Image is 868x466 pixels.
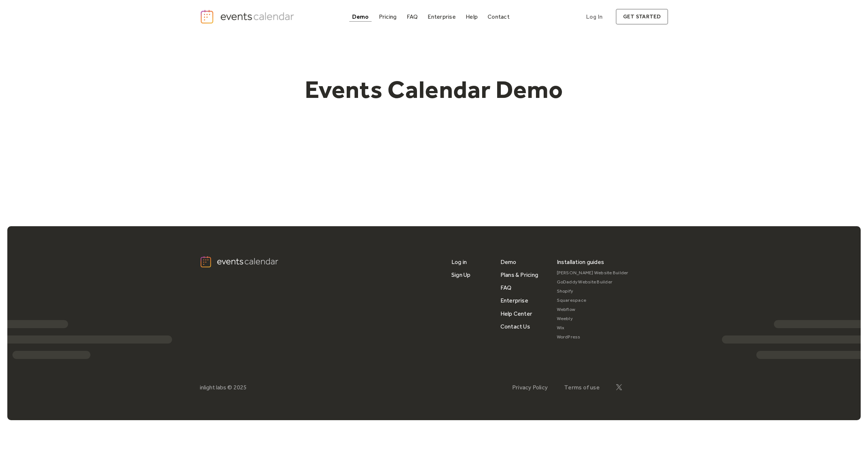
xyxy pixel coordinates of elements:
a: Contact [485,12,513,22]
div: Enterprise [428,15,455,19]
a: Demo [500,256,517,268]
a: Enterprise [425,12,458,22]
a: get started [616,9,668,25]
a: [PERSON_NAME] Website Builder [557,268,629,278]
a: Help Center [500,307,533,320]
div: Help [466,15,478,19]
div: Pricing [379,15,397,19]
a: Webflow [557,305,629,314]
a: Enterprise [500,294,528,307]
a: Demo [349,12,372,22]
a: Log in [451,256,467,268]
div: FAQ [407,15,418,19]
a: Squarespace [557,296,629,305]
a: home [200,9,297,24]
a: Terms of use [564,384,600,391]
a: Plans & Pricing [500,268,539,281]
a: FAQ [404,12,421,22]
div: inlight labs © [200,384,232,391]
h1: Events Calendar Demo [294,74,575,104]
a: GoDaddy Website Builder [557,278,629,287]
a: Sign Up [451,268,471,281]
a: Weebly [557,314,629,323]
div: Demo [352,15,369,19]
a: Shopify [557,287,629,296]
div: 2025 [234,384,247,391]
a: Contact Us [500,320,530,333]
a: Log In [579,9,610,25]
a: FAQ [500,281,512,294]
a: Pricing [376,12,400,22]
div: Installation guides [557,256,604,268]
a: Privacy Policy [512,384,548,391]
div: Contact [488,15,510,19]
a: Wix [557,323,629,333]
a: WordPress [557,333,629,342]
a: Help [463,12,481,22]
